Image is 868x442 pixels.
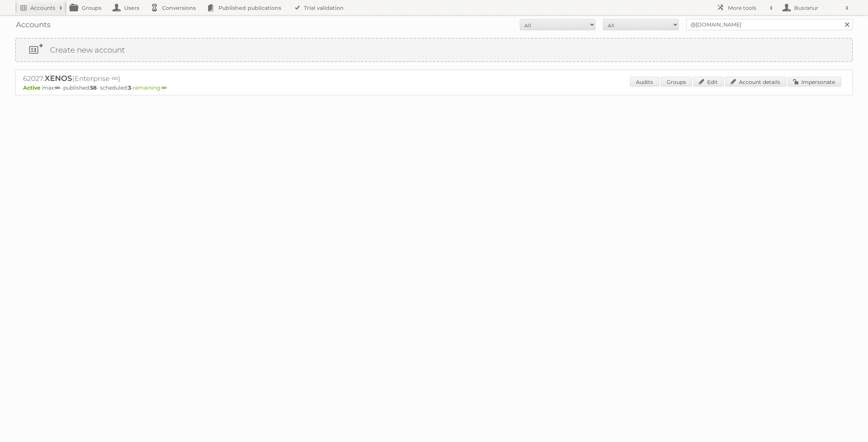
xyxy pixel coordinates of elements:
[45,74,72,83] span: XENOS
[128,84,131,91] strong: 3
[16,39,852,61] a: Create new account
[693,77,724,87] a: Edit
[630,77,659,87] a: Audits
[728,4,766,12] h2: More tools
[133,84,167,91] span: remaining:
[90,84,97,91] strong: 58
[23,84,42,91] span: Active
[23,84,845,91] p: max: - published: - scheduled: -
[725,77,786,87] a: Account details
[788,77,841,87] a: Impersonate
[661,77,692,87] a: Groups
[23,74,288,84] h2: 62027: (Enterprise ∞)
[792,4,842,12] h2: Busranur
[162,84,167,91] strong: ∞
[30,4,55,12] h2: Accounts
[55,84,60,91] strong: ∞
